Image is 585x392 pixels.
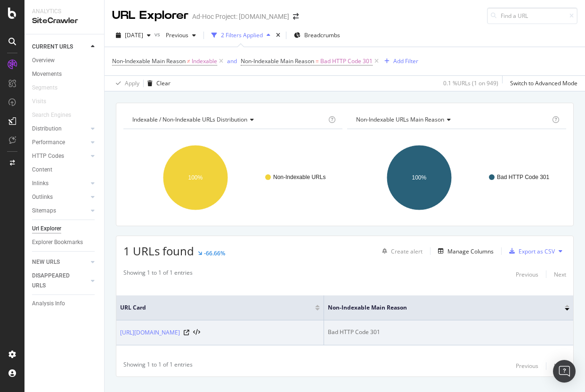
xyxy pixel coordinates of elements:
[112,8,188,24] div: URL Explorer
[221,31,263,39] div: 2 Filters Applied
[32,179,88,188] a: Inlinks
[32,124,88,134] a: Distribution
[447,247,494,255] div: Manage Columns
[156,79,171,87] div: Clear
[112,57,186,65] span: Non-Indexable Main Reason
[32,151,88,161] a: HTTP Codes
[32,224,97,234] a: Url Explorer
[162,28,200,43] button: Previous
[32,56,97,65] a: Overview
[328,328,569,336] div: Bad HTTP Code 301
[32,299,65,309] div: Analysis Info
[516,269,538,280] button: Previous
[32,42,73,52] div: CURRENT URLS
[32,192,88,202] a: Outlinks
[304,31,340,39] span: Breadcrumbs
[273,174,325,180] text: Non-Indexable URLs
[378,244,422,259] button: Create alert
[123,137,342,219] div: A chart.
[32,237,83,247] div: Explorer Bookmarks
[32,97,56,106] a: Visits
[274,31,282,40] div: times
[32,8,97,16] div: Analytics
[320,55,373,68] span: Bad HTTP Code 301
[487,8,577,24] input: Find a URL
[506,76,577,91] button: Switch to Advanced Mode
[519,247,555,255] div: Export as CSV
[510,79,577,87] div: Switch to Advanced Mode
[193,329,200,336] button: View HTML Source
[32,56,55,65] div: Overview
[227,57,237,65] div: and
[391,247,422,255] div: Create alert
[123,269,193,280] div: Showing 1 to 1 of 1 entries
[32,97,46,106] div: Visits
[32,165,52,175] div: Content
[356,115,444,123] span: Non-Indexable URLs Main Reason
[516,360,538,372] button: Previous
[32,124,62,134] div: Distribution
[497,174,550,180] text: Bad HTTP Code 301
[32,110,81,120] a: Search Engines
[130,112,326,127] h4: Indexable / Non-Indexable URLs Distribution
[192,12,289,21] div: Ad-Hoc Project: [DOMAIN_NAME]
[32,192,53,202] div: Outlinks
[188,174,203,181] text: 100%
[32,299,97,309] a: Analysis Info
[112,76,139,91] button: Apply
[347,137,566,219] svg: A chart.
[32,16,97,26] div: SiteCrawler
[381,56,418,67] button: Add Filter
[516,362,538,370] div: Previous
[32,179,49,188] div: Inlinks
[443,79,498,87] div: 0.1 % URLs ( 1 on 949 )
[32,257,88,267] a: NEW URLS
[32,138,88,147] a: Performance
[192,55,217,68] span: Indexable
[293,13,299,20] div: arrow-right-arrow-left
[32,257,60,267] div: NEW URLS
[516,270,538,278] div: Previous
[412,174,427,181] text: 100%
[32,42,88,52] a: CURRENT URLS
[434,245,494,257] button: Manage Columns
[32,69,62,79] div: Movements
[132,115,247,123] span: Indexable / Non-Indexable URLs distribution
[32,151,64,161] div: HTTP Codes
[505,244,555,259] button: Export as CSV
[241,57,314,65] span: Non-Indexable Main Reason
[393,57,418,65] div: Add Filter
[112,28,154,43] button: [DATE]
[32,69,97,79] a: Movements
[32,110,71,120] div: Search Engines
[32,165,97,175] a: Content
[32,206,88,216] a: Sitemaps
[290,28,344,43] button: Breadcrumbs
[554,269,566,280] button: Next
[162,31,188,39] span: Previous
[204,249,225,257] div: -66.66%
[125,79,139,87] div: Apply
[316,57,319,65] span: =
[187,57,190,65] span: ≠
[154,30,162,38] span: vs
[123,360,193,372] div: Showing 1 to 1 of 1 entries
[227,57,237,65] button: and
[32,224,61,234] div: Url Explorer
[328,303,551,312] span: Non-Indexable Main Reason
[208,28,274,43] button: 2 Filters Applied
[120,328,180,337] a: [URL][DOMAIN_NAME]
[32,138,65,147] div: Performance
[554,270,566,278] div: Next
[354,112,550,127] h4: Non-Indexable URLs Main Reason
[32,83,57,93] div: Segments
[120,303,313,312] span: URL Card
[144,76,171,91] button: Clear
[553,360,576,383] div: Open Intercom Messenger
[32,206,56,216] div: Sitemaps
[125,31,143,39] span: 2025 Sep. 25th
[184,330,189,335] a: Visit Online Page
[32,237,97,247] a: Explorer Bookmarks
[123,243,194,259] span: 1 URLs found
